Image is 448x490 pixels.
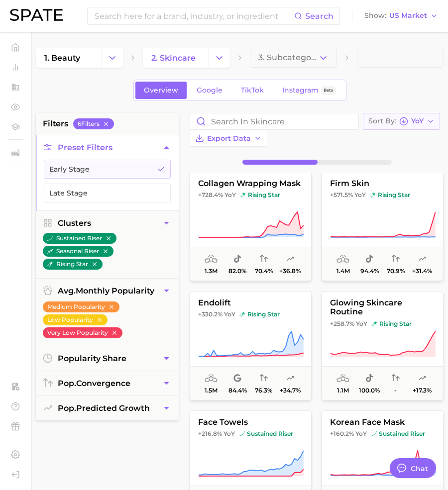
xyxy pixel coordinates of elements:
span: popularity predicted growth: Likely [286,373,294,385]
span: Beta [324,86,333,95]
span: average monthly popularity: Medium Popularity [336,373,349,385]
button: Change Category [102,48,123,68]
img: SPATE [10,9,63,21]
span: predicted growth [58,403,150,413]
button: collagen wrapping mask+728.4% YoYrising starrising star1.3m82.0%70.4%+36.8% [190,172,312,281]
span: face towels [190,418,311,427]
abbr: popularity index [58,379,76,388]
span: popularity convergence: High Convergence [260,253,268,265]
img: sustained riser [47,235,53,241]
span: sustained riser [371,430,425,438]
a: Log out. Currently logged in with e-mail molly.masi@smallgirlspr.com. [8,467,23,482]
button: pop.convergence [36,371,179,395]
button: Sort ByYoY [363,113,440,130]
span: 82.0% [228,268,246,275]
img: rising star [371,321,377,327]
img: rising star [370,192,376,198]
span: +17.3% [413,387,432,394]
button: glowing skincare routine+258.7% YoYrising starrising star1.1m100.0%-+17.3% [322,291,444,400]
span: firm skin [322,179,443,188]
a: 1. beauty [36,48,102,68]
span: endolift [190,298,311,307]
span: 94.4% [360,268,379,275]
button: rising star [43,259,103,270]
button: sustained riser [43,233,116,244]
button: Low Popularity [43,314,108,325]
button: Early Stage [44,160,171,179]
abbr: popularity index [58,403,76,413]
span: 1.4m [336,268,350,275]
span: Overview [144,86,178,95]
span: YoY [224,310,235,318]
button: endolift+330.2% YoYrising starrising star1.5m84.4%76.3%+34.7% [190,291,312,400]
span: US Market [389,13,427,18]
span: 100.0% [359,387,380,394]
span: +330.2% [198,310,223,318]
span: +728.4% [198,191,223,198]
span: rising star [370,191,410,199]
span: +571.5% [330,191,353,198]
span: popularity share [58,354,126,363]
span: popularity convergence: High Convergence [260,373,268,385]
span: rising star [239,310,280,318]
span: glowing skincare routine [322,298,443,317]
span: sustained riser [239,430,293,438]
span: monthly popularity [58,286,154,295]
span: 84.4% [228,387,247,394]
a: TikTok [232,82,272,99]
span: Preset Filters [58,143,112,152]
span: popularity convergence: Insufficient Data [392,373,400,385]
button: firm skin+571.5% YoYrising starrising star1.4m94.4%70.9%+31.4% [322,172,444,281]
button: ShowUS Market [362,9,441,22]
button: Very Low Popularity [43,327,122,338]
span: YoY [411,118,424,124]
span: filters [43,118,68,130]
span: popularity predicted growth: Uncertain [418,253,426,265]
span: collagen wrapping mask [190,179,311,188]
img: rising star [240,192,246,198]
span: Show [364,13,386,18]
a: Google [188,82,231,99]
span: popularity share: TikTok [365,373,373,385]
img: seasonal riser [47,248,53,254]
a: 2. skincare [143,48,209,68]
span: korean face mask [322,418,443,427]
span: YoY [224,430,235,438]
span: Clusters [58,218,91,228]
button: seasonal riser [43,246,113,257]
span: average monthly popularity: Medium Popularity [336,253,349,265]
img: rising star [239,311,245,317]
span: YoY [224,191,236,199]
span: - [394,387,397,394]
span: Sort By [368,118,396,124]
span: Instagram [282,86,319,95]
img: sustained riser [371,431,377,437]
span: +36.8% [279,268,301,275]
span: 70.4% [255,268,273,275]
span: popularity predicted growth: Likely [286,253,294,265]
span: 1. beauty [44,53,80,63]
img: sustained riser [239,431,245,437]
span: 2. skincare [151,53,196,63]
span: 70.9% [387,268,405,275]
span: YoY [355,430,367,438]
span: 3. Subcategory [258,53,318,62]
input: Search in skincare [190,113,358,129]
span: +31.4% [412,268,432,275]
span: popularity predicted growth: Uncertain [418,373,426,385]
abbr: average [58,286,76,295]
button: Medium Popularity [43,301,119,312]
button: 3. Subcategory [250,48,337,68]
button: Clusters [36,211,179,235]
img: rising star [47,261,53,267]
button: popularity share [36,346,179,371]
span: Search [305,11,334,21]
button: 6Filters [73,118,114,129]
input: Search here for a brand, industry, or ingredient [94,7,294,24]
span: rising star [240,191,280,199]
span: +34.7% [280,387,301,394]
span: rising star [371,320,412,328]
button: Late Stage [44,184,171,202]
span: 76.3% [255,387,272,394]
span: 1.3m [205,268,218,275]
